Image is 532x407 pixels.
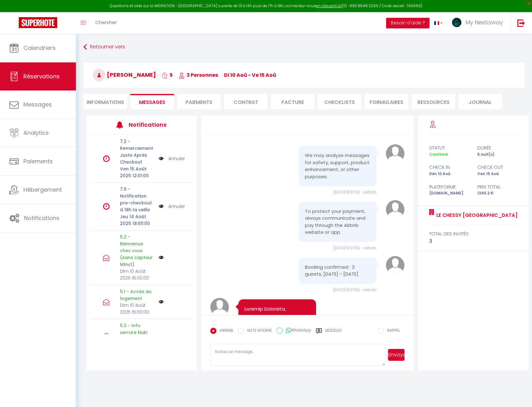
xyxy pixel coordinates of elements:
[23,129,49,137] span: Analytics
[159,155,164,162] img: NO IMAGE
[386,200,405,219] img: avatar.png
[224,71,276,79] span: di 10 Aoû - ve 15 Aoû
[23,157,53,165] span: Paiements
[95,19,117,26] span: Chercher
[384,328,400,335] label: RAPPEL
[93,71,156,79] span: [PERSON_NAME]
[19,17,57,28] img: Super Booking
[224,94,268,109] li: Contrat
[325,328,342,339] label: Modèles
[473,164,522,171] div: check out
[23,72,60,80] span: Réservations
[271,94,315,109] li: Facture
[386,144,405,163] img: avatar.png
[168,203,185,210] a: Annuler
[333,245,376,251] span: [DATE] 19:07:30 - airbnb
[473,152,522,158] div: 5 nuit(s)
[365,94,408,109] li: FORMULAIRES
[159,255,164,260] img: NO IMAGE
[425,190,473,196] div: [DOMAIN_NAME]
[388,349,405,361] button: Envoyer
[91,12,122,34] a: Chercher
[316,3,342,8] a: en cliquant ici
[120,138,154,165] p: 7.2 - Remerciement Juste Après Checkout
[517,19,525,27] img: logout
[425,164,473,171] div: check in
[210,298,229,316] img: avatar.png
[159,203,164,210] img: NO IMAGE
[429,238,518,245] div: 3
[83,94,127,109] li: Informations
[434,212,518,219] a: Le Chessy [GEOGRAPHIC_DATA]
[425,183,473,191] div: Plateforme
[159,333,164,338] img: NO IMAGE
[386,256,405,275] img: avatar.png
[159,299,164,304] img: NO IMAGE
[23,186,62,194] span: Hébergement
[129,118,172,132] h3: Notifications
[305,264,370,278] pre: Booking confirmed · 3 guests, [DATE] – [DATE]
[23,44,56,52] span: Calendriers
[168,155,185,162] a: Annuler
[411,94,455,109] li: Ressources
[179,71,218,79] span: 3 Personnes
[283,327,311,334] label: WhatsApp
[429,230,518,238] div: total des invités
[447,12,511,34] a: ... My Nestaway
[452,18,461,27] img: ...
[177,94,221,109] li: Paiements
[120,322,154,336] p: 5.2 - Info serrure Nuki
[473,144,522,152] div: durée
[139,99,165,106] span: Messages
[473,190,522,196] div: 1245.2 €
[120,186,154,213] p: 7.0 - Notification pre-checkout à 18h la veille
[244,328,272,335] label: NOTE INTERNE
[120,302,154,316] p: Dim 10 Août 2025 15:00:00
[120,213,154,227] p: Jeu 14 Août 2025 18:00:00
[333,287,376,292] span: [DATE] 19:07:30 - airbnb
[333,189,376,195] span: [DATE] 19:07:30 - airbnb
[473,183,522,191] div: Prix total
[83,42,525,53] a: Retourner vers
[465,18,503,26] span: My Nestaway
[425,144,473,152] div: statut
[506,381,532,407] iframe: LiveChat chat widget
[305,208,370,236] pre: To protect your payment, always communicate and pay through the Airbnb website or app.
[318,94,361,109] li: CHECKLISTS
[120,288,154,302] p: 5.1 - Accès au logement
[23,101,52,108] span: Messages
[473,171,522,177] div: Ven 15 Aoû
[24,214,59,222] span: Notifications
[305,152,370,180] pre: We may analyze messages for safety, support, product enhancement, or other purposes.
[120,165,154,179] p: Ven 15 Août 2025 12:01:00
[458,94,502,109] li: Journal
[216,328,233,335] label: AIRBNB
[386,18,430,28] button: Besoin d'aide ?
[120,268,154,282] p: Dim 10 Août 2025 16:00:00
[162,71,173,79] span: 5
[120,233,154,268] p: 5.2 - Bienvenue chez vous (sans capteur Minut)
[425,171,473,177] div: Dim 10 Aoû
[429,152,448,157] span: Confirmé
